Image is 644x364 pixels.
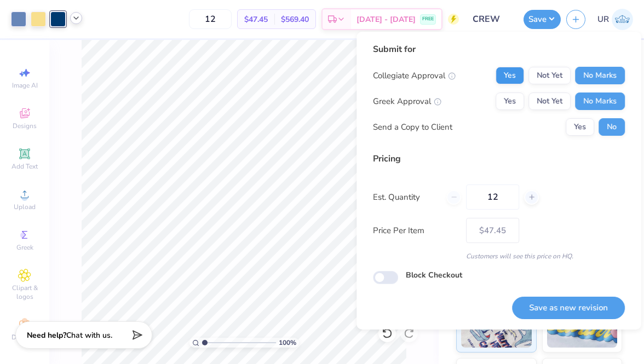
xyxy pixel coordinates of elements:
input: Untitled Design [464,8,518,30]
span: Add Text [12,162,38,171]
div: Collegiate Approval [373,70,456,82]
div: Greek Approval [373,95,441,108]
img: Umang Randhawa [612,9,633,30]
span: [DATE] - [DATE] [357,14,416,25]
div: Customers will see this price on HQ. [373,251,625,261]
button: No [599,118,625,136]
div: Pricing [373,152,625,165]
label: Est. Quantity [373,191,438,204]
span: Greek [16,243,33,252]
span: Chat with us. [66,330,112,340]
button: Not Yet [528,93,571,110]
span: 100 % [279,338,296,348]
label: Price Per Item [373,224,458,237]
button: No Marks [575,93,625,110]
span: Image AI [12,81,38,90]
button: Yes [566,118,594,136]
button: Not Yet [528,67,571,84]
span: Upload [14,203,36,211]
span: $47.45 [244,14,268,25]
strong: Need help? [27,330,66,340]
div: Send a Copy to Client [373,121,452,134]
a: UR [597,9,633,30]
span: FREE [422,15,434,23]
span: $569.40 [281,14,309,25]
button: Save [524,10,561,29]
button: No Marks [575,67,625,84]
input: – – [466,184,519,210]
div: Submit for [373,43,625,56]
button: Yes [496,93,524,110]
label: Block Checkout [406,269,462,281]
span: Decorate [12,333,38,342]
button: Save as new revision [512,297,625,319]
span: Designs [13,122,37,130]
span: Clipart & logos [5,284,44,301]
span: UR [597,13,609,26]
button: Yes [496,67,524,84]
input: – – [189,9,232,29]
